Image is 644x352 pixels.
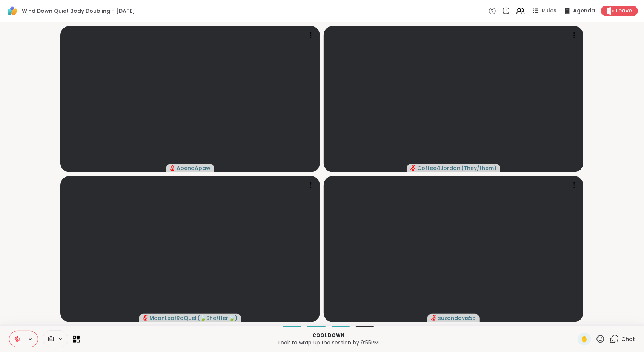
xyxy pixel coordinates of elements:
span: suzandavis55 [438,314,476,322]
p: Look to wrap up the session by 9:55PM [84,339,573,346]
span: Rules [542,7,556,15]
span: Leave [616,7,632,15]
span: AbenaApaw [177,164,211,172]
p: Cool down [84,332,573,339]
span: Agenda [573,7,595,15]
span: audio-muted [410,165,416,171]
span: MoonLeafRaQuel [150,314,197,322]
span: ( 🍃She/Her🍃 ) [198,314,238,322]
span: Chat [621,335,635,343]
span: Wind Down Quiet Body Doubling - [DATE] [22,7,135,15]
span: audio-muted [143,315,148,321]
img: ShareWell Logomark [6,5,19,17]
span: audio-muted [431,315,437,321]
span: audio-muted [170,165,175,171]
span: ✋ [581,335,588,344]
span: Coffee4Jordan [417,164,460,172]
span: ( They/them ) [461,164,496,172]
